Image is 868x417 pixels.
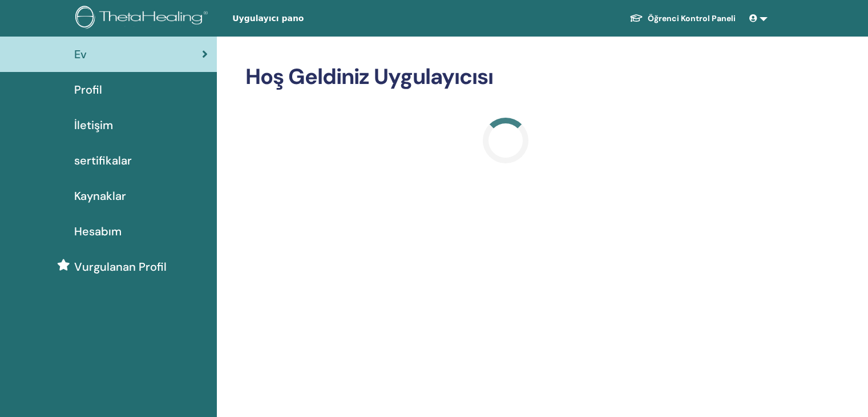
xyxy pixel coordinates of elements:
span: Ev [74,46,87,63]
h2: Hoş Geldiniz Uygulayıcısı [245,64,765,90]
a: Öğrenci Kontrol Paneli [620,8,745,29]
span: sertifikalar [74,152,132,169]
span: Profil [74,81,102,98]
img: graduation-cap-white.svg [629,13,643,23]
span: Hesabım [74,223,122,240]
span: İletişim [74,117,113,134]
img: logo.png [75,6,212,31]
span: Uygulayıcı pano [232,13,403,25]
span: Kaynaklar [74,187,126,205]
span: Vurgulanan Profil [74,258,167,275]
